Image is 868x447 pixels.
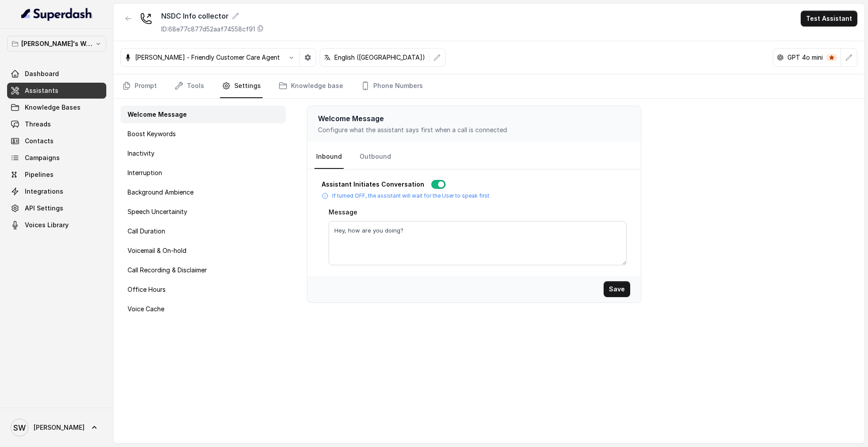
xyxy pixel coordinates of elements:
[7,167,106,183] a: Pipelines
[7,150,106,166] a: Campaigns
[7,36,106,52] button: [PERSON_NAME]'s Workspace
[21,38,92,49] p: [PERSON_NAME]'s Workspace
[318,113,631,124] p: Welcome Message
[25,69,59,78] span: Dashboard
[25,153,60,162] span: Campaigns
[314,145,344,169] a: Inbound
[128,305,164,313] p: Voice Cache
[21,7,93,21] img: light.svg
[128,266,207,275] p: Call Recording & Disclaimer
[25,221,69,229] span: Voices Library
[7,116,106,132] a: Threads
[135,53,280,62] p: [PERSON_NAME] - Friendly Customer Care Agent
[173,74,206,98] a: Tools
[329,208,357,216] label: Message
[128,246,186,255] p: Voicemail & On-hold
[161,25,255,34] p: ID: 68e77c877d52aaf74558cf91
[332,192,489,199] p: If turned OFF, the assistant will wait for the User to speak first
[314,145,634,169] nav: Tabs
[128,285,166,294] p: Office Hours
[25,187,63,196] span: Integrations
[7,83,106,99] a: Assistants
[318,126,631,134] p: Configure what the assistant says first when a call is connected
[128,149,155,158] p: Inactivity
[25,137,54,145] span: Contacts
[34,423,85,432] span: [PERSON_NAME]
[25,170,54,179] span: Pipelines
[120,74,159,98] a: Prompt
[128,227,165,236] p: Call Duration
[25,204,63,213] span: API Settings
[7,200,106,216] a: API Settings
[161,11,264,21] div: NSDC Info collector
[7,183,106,199] a: Integrations
[7,99,106,115] a: Knowledge Bases
[25,120,51,129] span: Threads
[25,103,81,112] span: Knowledge Bases
[13,423,26,432] text: SW
[7,217,106,233] a: Voices Library
[128,188,194,197] p: Background Ambience
[322,180,424,189] p: Assistant Initiates Conversation
[220,74,263,98] a: Settings
[277,74,345,98] a: Knowledge base
[120,74,857,98] nav: Tabs
[787,53,823,62] p: GPT 4o mini
[801,11,857,27] button: Test Assistant
[604,281,630,297] button: Save
[329,221,627,265] textarea: Hey, how are you doing?
[7,133,106,149] a: Contacts
[25,86,58,95] span: Assistants
[334,53,425,62] p: English ([GEOGRAPHIC_DATA])
[777,54,784,61] svg: openai logo
[128,130,176,138] p: Boost Keywords
[7,415,106,440] a: [PERSON_NAME]
[359,74,425,98] a: Phone Numbers
[128,207,187,216] p: Speech Uncertainity
[128,168,162,177] p: Interruption
[358,145,393,169] a: Outbound
[7,66,106,82] a: Dashboard
[128,110,187,119] p: Welcome Message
